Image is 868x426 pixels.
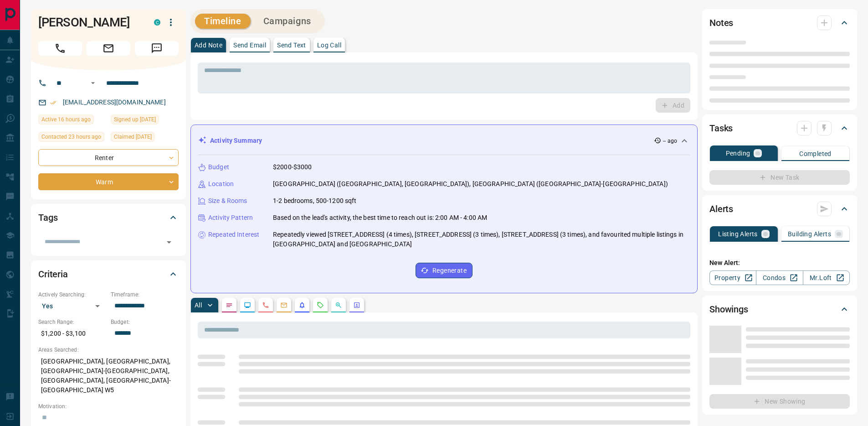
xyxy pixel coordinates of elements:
div: Yes [38,299,106,313]
div: Tue Feb 04 2025 [111,114,179,127]
p: New Alert: [709,258,850,268]
span: Call [38,41,82,56]
div: Wed Oct 15 2025 [38,114,106,127]
p: Building Alerts [788,231,831,237]
h1: [PERSON_NAME] [38,15,140,30]
a: Property [709,270,756,285]
span: Message [135,41,179,56]
button: Open [87,78,98,88]
p: Size & Rooms [208,196,247,206]
span: Contacted 23 hours ago [41,132,101,141]
p: Repeatedly viewed [STREET_ADDRESS] (4 times), [STREET_ADDRESS] (3 times), [STREET_ADDRESS] (3 tim... [273,230,690,249]
p: Activity Pattern [208,213,253,223]
p: -- ago [663,137,677,145]
svg: Emails [280,301,288,309]
button: Open [163,236,175,249]
button: Regenerate [416,263,473,278]
svg: Email Verified [50,99,56,106]
a: Mr.Loft [803,270,850,285]
p: Activity Summary [210,136,262,145]
div: Renter [38,149,179,166]
p: Add Note [195,42,222,48]
p: Budget [208,162,229,172]
button: Campaigns [254,14,320,29]
svg: Notes [226,301,233,309]
p: Send Text [277,42,306,48]
p: Areas Searched: [38,346,179,354]
p: Budget: [111,318,179,326]
div: Criteria [38,263,179,285]
p: All [195,302,202,308]
p: Log Call [317,42,341,48]
p: [GEOGRAPHIC_DATA] ([GEOGRAPHIC_DATA], [GEOGRAPHIC_DATA]), [GEOGRAPHIC_DATA] ([GEOGRAPHIC_DATA]-[G... [273,179,668,189]
div: Alerts [709,198,850,220]
p: [GEOGRAPHIC_DATA], [GEOGRAPHIC_DATA], [GEOGRAPHIC_DATA]-[GEOGRAPHIC_DATA], [GEOGRAPHIC_DATA], [GE... [38,354,179,398]
svg: Lead Browsing Activity [244,301,251,309]
svg: Opportunities [335,301,342,309]
p: $2000-$3000 [273,162,312,172]
p: Pending [726,150,750,156]
p: Completed [799,151,832,157]
h2: Tasks [709,121,733,135]
button: Timeline [195,14,251,29]
p: $1,200 - $3,100 [38,326,106,341]
div: condos.ca [154,19,160,26]
div: Showings [709,298,850,320]
h2: Criteria [38,267,68,281]
svg: Listing Alerts [298,301,306,309]
h2: Showings [709,302,748,317]
p: 1-2 bedrooms, 500-1200 sqft [273,196,357,206]
p: Listing Alerts [718,231,758,237]
p: Location [208,179,234,189]
p: Timeframe: [111,291,179,299]
p: Search Range: [38,318,106,326]
span: Email [87,41,130,56]
a: Condos [756,270,803,285]
div: Notes [709,12,850,34]
div: Fri Feb 07 2025 [111,132,179,145]
div: Tags [38,207,179,229]
p: Repeated Interest [208,230,259,239]
p: Based on the lead's activity, the best time to reach out is: 2:00 AM - 4:00 AM [273,213,487,223]
span: Active 16 hours ago [41,115,91,124]
p: Actively Searching: [38,291,106,299]
p: Motivation: [38,402,179,410]
p: Send Email [233,42,266,48]
h2: Alerts [709,202,733,216]
span: Signed up [DATE] [114,115,156,124]
h2: Notes [709,16,733,30]
svg: Agent Actions [353,301,360,309]
svg: Requests [317,301,324,309]
div: Tue Oct 14 2025 [38,132,106,145]
div: Activity Summary-- ago [198,132,690,149]
div: Warm [38,173,179,190]
span: Claimed [DATE] [114,132,152,141]
svg: Calls [262,301,269,309]
div: Tasks [709,117,850,139]
h2: Tags [38,210,57,225]
a: [EMAIL_ADDRESS][DOMAIN_NAME] [63,99,166,106]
